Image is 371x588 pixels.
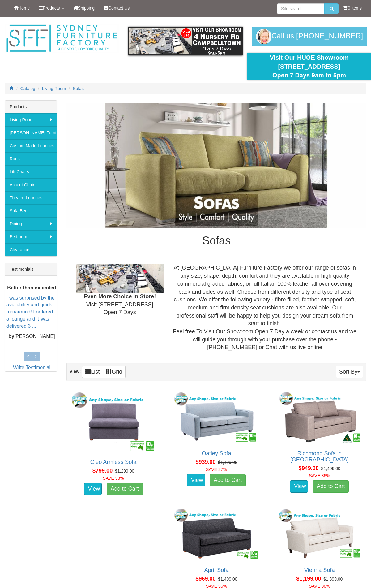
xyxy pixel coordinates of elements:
[69,0,100,16] a: Shipping
[276,391,363,444] img: Richmond Sofa in Fabric
[6,295,55,329] a: I was surprised by the availability and quick turnaround! I ordered a lounge and it was delivered...
[73,86,84,91] a: Sofas
[173,391,260,444] img: Oatley Sofa
[277,3,324,14] input: Site search
[128,27,243,55] img: showroom.gif
[210,474,246,486] a: Add to Cart
[13,365,50,370] a: Write Testimonial
[290,480,308,493] a: View
[92,468,113,474] span: $799.00
[323,577,343,582] del: $1,899.00
[5,24,119,53] img: Sydney Furniture Factory
[168,264,361,352] div: At [GEOGRAPHIC_DATA] Furniture Factory we offer our range of sofas in any size, shape, depth, com...
[5,204,57,217] a: Sofa Beds
[70,391,157,453] img: Cleo Armless Sofa
[78,6,95,11] span: Shipping
[7,285,56,290] b: Better than expected
[103,366,126,378] a: Grid
[252,53,366,80] div: Visit Our HUGE Showroom [STREET_ADDRESS] Open 7 Days 9am to 5pm
[5,178,57,191] a: Accent Chairs
[18,6,30,11] span: Home
[115,469,134,473] del: $1,299.00
[218,577,237,582] del: $1,499.00
[173,507,260,561] img: April Sofa
[84,483,102,495] a: View
[5,243,57,256] a: Clearance
[195,576,215,582] span: $969.00
[20,86,35,91] a: Catalog
[5,165,57,178] a: Lift Chairs
[107,483,143,495] a: Add to Cart
[90,459,137,465] a: Cleo Armless Sofa
[5,152,57,165] a: Rugs
[42,86,66,91] a: Living Room
[304,567,335,573] a: Vienna Sofa
[5,230,57,243] a: Bedroom
[6,333,57,340] p: [PERSON_NAME]
[313,480,349,493] a: Add to Cart
[43,6,60,11] span: Products
[296,576,321,582] span: $1,199.00
[83,293,156,300] b: Even More Choice In Store!
[343,5,362,11] li: 0 items
[202,450,231,456] a: Oatley Sofa
[5,139,57,152] a: Custom Made Lounges
[290,450,349,463] a: Richmond Sofa in [GEOGRAPHIC_DATA]
[5,217,57,230] a: Dining
[5,113,57,126] a: Living Room
[187,474,205,486] a: View
[76,264,164,292] img: Showroom
[66,103,366,228] img: Sofas
[82,366,103,378] a: List
[206,467,227,472] font: SAVE 37%
[276,507,363,561] img: Vienna Sofa
[66,235,366,247] h1: Sofas
[8,334,14,339] b: by
[299,465,319,471] span: $949.00
[204,567,229,573] a: April Sofa
[70,369,81,374] strong: View:
[336,366,363,378] button: Sort By
[218,460,237,465] del: $1,499.00
[309,473,330,478] font: SAVE 36%
[99,0,134,16] a: Contact Us
[71,264,168,317] div: Visit [STREET_ADDRESS] Open 7 Days
[5,101,57,113] div: Products
[321,466,340,471] del: $1,499.00
[108,6,130,11] span: Contact Us
[9,0,34,16] a: Home
[5,191,57,204] a: Theatre Lounges
[5,263,57,276] div: Testimonials
[195,459,215,465] span: $939.00
[5,126,57,139] a: [PERSON_NAME] Furniture
[103,476,124,481] font: SAVE 38%
[34,0,69,16] a: Products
